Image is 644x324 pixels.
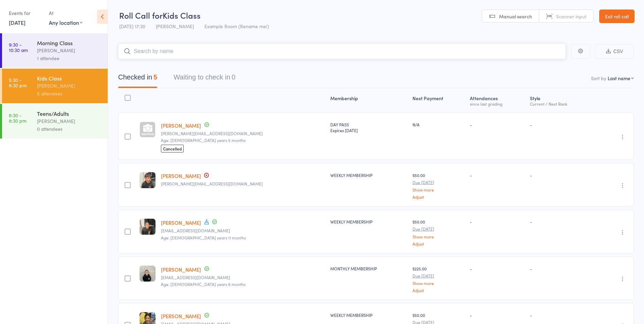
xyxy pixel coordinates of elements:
div: Last name [608,75,630,82]
small: rdusting.31@hotmail.com [161,228,325,233]
div: At [49,7,82,19]
span: Age: [DEMOGRAPHIC_DATA] years 11 months [161,235,246,240]
div: Events for [9,7,42,19]
div: - [470,312,525,318]
div: - [470,172,525,178]
div: - [530,266,592,271]
a: Adjust [412,195,464,199]
div: - [470,219,525,224]
a: Show more [412,281,464,285]
div: MONTHLY MEMBERSHIP [330,266,407,271]
div: Teens/Adults [37,110,102,117]
time: 9:30 - 10:30 am [9,42,28,53]
small: Brierley.keepa@gmail.com [161,181,325,186]
time: 5:30 - 6:30 pm [9,77,26,88]
div: 5 [153,73,157,81]
div: N/A [412,122,464,127]
div: since last grading [470,102,525,106]
a: 9:30 -10:30 amMorning Class[PERSON_NAME]1 attendee [2,33,108,68]
div: 0 [232,73,235,81]
a: Show more [412,187,464,192]
a: Adjust [412,288,464,292]
button: Waiting to check in0 [173,70,235,88]
a: [DATE] [9,19,25,26]
div: [PERSON_NAME] [37,117,102,125]
a: [PERSON_NAME] [161,266,201,273]
div: - [470,122,525,127]
small: Due [DATE] [412,180,464,185]
div: $50.00 [412,172,464,199]
a: [PERSON_NAME] [161,219,201,226]
span: Example Room (Rename me!) [204,23,269,30]
div: - [530,312,592,318]
a: [PERSON_NAME] [161,172,201,179]
img: image1748943070.png [140,266,155,282]
a: Exit roll call [599,10,634,23]
a: 6:30 -8:30 pmTeens/Adults[PERSON_NAME]0 attendees [2,104,108,139]
small: Due [DATE] [412,273,464,278]
span: Cancelled [161,145,184,152]
span: Kids Class [163,10,201,21]
input: Search by name [118,43,566,59]
div: DAY PASS [330,122,407,133]
div: 1 attendee [37,54,102,62]
time: 6:30 - 8:30 pm [9,112,26,123]
div: Kids Class [37,74,102,82]
div: Next Payment [410,91,467,109]
label: Sort by [591,75,606,82]
img: image1753950937.png [140,172,155,188]
div: [PERSON_NAME] [37,47,102,54]
a: Adjust [412,241,464,246]
a: 5:30 -6:30 pmKids Class[PERSON_NAME]5 attendees [2,69,108,103]
div: WEEKLY MEMBERSHIP [330,172,407,178]
div: [PERSON_NAME] [37,82,102,90]
div: Style [527,91,595,109]
span: Age: [DEMOGRAPHIC_DATA] years 8 months [161,281,245,287]
div: 0 attendees [37,125,102,133]
div: - [530,172,592,178]
span: Scanner input [556,13,587,20]
button: CSV [595,44,634,59]
small: Samibrahim430@gmail.com [161,275,325,280]
button: Checked in5 [118,70,157,88]
div: Expires [DATE] [330,127,407,133]
div: - [530,122,592,127]
a: Show more [412,234,464,239]
span: [PERSON_NAME] [156,23,194,30]
a: [PERSON_NAME] [161,312,201,320]
div: - [530,219,592,224]
span: Manual search [499,13,532,20]
div: WEEKLY MEMBERSHIP [330,312,407,318]
span: Age: [DEMOGRAPHIC_DATA] years 5 months [161,137,245,143]
span: Roll Call for [119,10,163,21]
small: Due [DATE] [412,227,464,231]
small: Farzana@live.com.au [161,131,325,136]
div: Membership [328,91,410,109]
div: WEEKLY MEMBERSHIP [330,219,407,224]
img: image1749631245.png [140,219,155,235]
a: [PERSON_NAME] [161,122,201,129]
span: [DATE] 17:30 [119,23,145,30]
div: Any location [49,19,82,26]
div: Current / Next Rank [530,102,592,106]
div: $225.00 [412,266,464,292]
div: 5 attendees [37,90,102,97]
div: $50.00 [412,219,464,246]
div: Morning Class [37,39,102,47]
div: - [470,266,525,271]
div: Atten­dances [467,91,527,109]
